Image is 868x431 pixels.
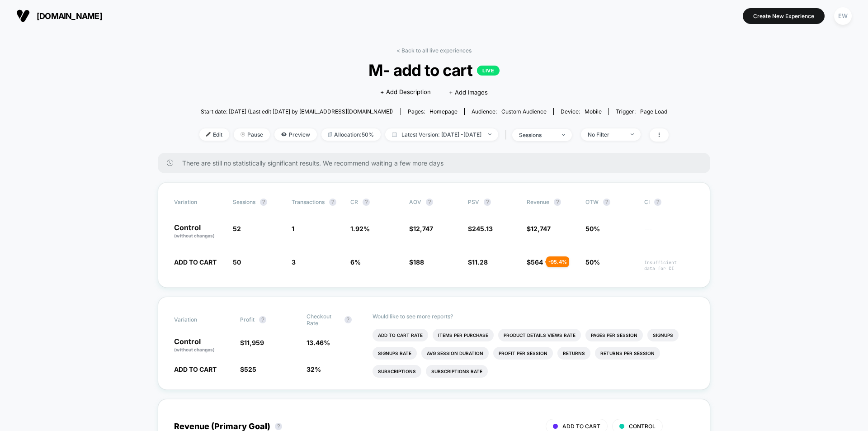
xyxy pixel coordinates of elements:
span: 50% [585,225,600,232]
span: ADD TO CART [174,365,217,373]
span: 3 [292,258,296,266]
li: Returns Per Session [595,347,660,360]
span: ADD TO CART [562,423,600,430]
img: rebalance [328,132,332,137]
span: $ [527,225,551,232]
span: 188 [413,258,424,266]
span: 11,959 [244,339,264,346]
span: OTW [585,199,635,206]
div: Audience: [472,108,547,115]
button: ? [654,199,661,206]
span: Allocation: 50% [321,128,381,141]
span: 1 [292,225,294,232]
button: [DOMAIN_NAME] [14,9,105,23]
span: CONTROL [629,423,656,430]
span: There are still no statistically significant results. We recommend waiting a few more days [182,159,692,167]
li: Pages Per Session [585,329,643,341]
span: 12,747 [531,225,551,232]
span: Insufficient data for CI [644,260,694,271]
button: ? [275,423,282,430]
span: $ [468,258,488,266]
div: Trigger: [616,108,667,115]
img: Visually logo [16,9,30,23]
a: < Back to all live experiences [396,47,472,54]
span: homepage [429,108,458,115]
span: $ [240,339,264,346]
button: ? [426,199,433,206]
button: ? [603,199,610,206]
span: + Add Images [449,89,488,96]
span: Latest Version: [DATE] - [DATE] [385,128,498,141]
span: ADD TO CART [174,258,217,266]
span: Variation [174,313,224,327]
img: end [488,133,491,135]
span: Variation [174,199,224,206]
span: 564 [531,258,543,266]
span: 50 [233,258,241,266]
p: LIVE [477,66,500,76]
button: ? [484,199,491,206]
span: CI [644,199,694,206]
div: - 95.4 % [546,256,569,267]
span: 6 % [350,258,361,266]
span: Checkout Rate [307,313,340,327]
span: $ [527,258,543,266]
p: Control [174,224,224,239]
span: Sessions [233,199,255,205]
span: 50% [585,258,600,266]
span: 12,747 [413,225,433,232]
li: Subscriptions Rate [426,365,488,378]
span: Transactions [292,199,325,205]
span: $ [409,258,424,266]
span: Page Load [640,108,667,115]
button: ? [260,199,267,206]
span: Revenue [527,199,549,205]
div: EW [834,7,852,25]
span: Custom Audience [501,108,547,115]
span: (without changes) [174,347,215,352]
button: Create New Experience [743,8,825,24]
span: --- [644,226,694,239]
span: 245.13 [472,225,493,232]
img: end [241,132,245,137]
button: ? [363,199,370,206]
span: Device: [553,108,609,115]
button: ? [259,316,266,323]
img: calendar [392,132,397,137]
img: end [562,134,565,136]
span: [DOMAIN_NAME] [37,11,102,21]
span: PSV [468,199,479,205]
button: ? [344,316,352,323]
li: Signups [647,329,679,341]
span: $ [468,225,493,232]
img: edit [206,132,211,137]
button: ? [329,199,336,206]
div: sessions [519,132,555,138]
span: Edit [199,128,229,141]
li: Product Details Views Rate [498,329,581,341]
div: Pages: [408,108,458,115]
span: 52 [233,225,241,232]
div: No Filter [588,131,624,138]
span: M- add to cart [223,61,645,80]
span: $ [240,365,256,373]
li: Signups Rate [373,347,417,360]
span: 1.92 % [350,225,370,232]
p: Would like to see more reports? [373,313,694,320]
li: Avg Session Duration [421,347,489,360]
li: Add To Cart Rate [373,329,428,341]
span: 11.28 [472,258,488,266]
span: Preview [274,128,317,141]
li: Items Per Purchase [433,329,494,341]
span: mobile [585,108,602,115]
span: | [503,128,512,142]
button: EW [831,7,854,25]
span: 525 [244,365,256,373]
span: $ [409,225,433,232]
span: + Add Description [380,88,431,97]
span: (without changes) [174,233,215,238]
li: Subscriptions [373,365,421,378]
span: 13.46 % [307,339,330,346]
button: ? [554,199,561,206]
span: 32 % [307,365,321,373]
